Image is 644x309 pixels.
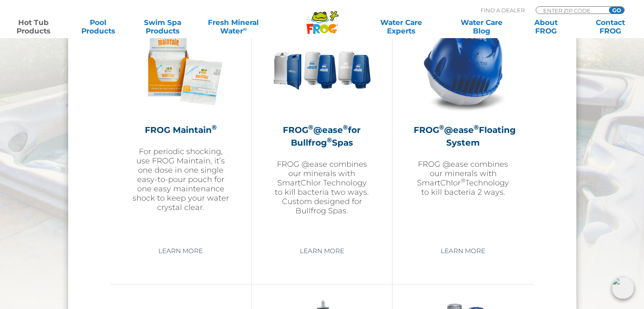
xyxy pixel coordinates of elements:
h2: FROG @ease Floating System [414,124,512,149]
p: Find A Dealer [481,6,525,14]
sup: ® [439,123,444,131]
img: Frog_Maintain_Hero-2-v2-300x300.png [132,17,230,115]
a: Fresh MineralWater∞ [202,18,265,35]
img: bullfrog-product-hero-300x300.png [273,17,371,115]
h2: FROG @ease for Bullfrog Spas [273,124,371,149]
a: ContactFROG [586,18,636,35]
sup: ® [343,123,348,131]
sup: ® [461,177,465,184]
a: PoolProducts [73,18,123,35]
sup: ® [308,123,313,131]
a: Learn More [290,243,354,259]
a: AboutFROG [521,18,571,35]
a: Swim SpaProducts [138,18,188,35]
a: Water CareExperts [360,18,442,35]
sup: ® [326,136,332,144]
h2: FROG Maintain [132,124,230,136]
a: Learn More [431,243,495,259]
sup: ∞ [243,26,246,32]
input: Zip Code Form [542,7,600,14]
p: FROG @ease combines our minerals with SmartChlor Technology to kill bacteria two ways. Custom des... [273,160,371,215]
input: GO [609,7,624,14]
a: Learn More [149,243,213,259]
a: Hot TubProducts [8,18,58,35]
img: hot-tub-product-atease-system-300x300.png [414,17,512,115]
p: FROG @ease combines our minerals with SmartChlor Technology to kill bacteria 2 ways. [414,160,512,197]
sup: ® [212,123,217,131]
a: FROG®@ease®Floating SystemFROG @ease combines our minerals with SmartChlor®Technology to kill bac... [414,17,512,237]
sup: ® [474,123,479,131]
a: FROG®@ease®for Bullfrog®SpasFROG @ease combines our minerals with SmartChlor Technology to kill b... [273,17,371,237]
p: For periodic shocking, use FROG Maintain, it’s one dose in one single easy-to-pour pouch for one ... [132,147,230,212]
a: Water CareBlog [456,18,506,35]
img: openIcon [612,277,634,299]
a: FROG Maintain®For periodic shocking, use FROG Maintain, it’s one dose in one single easy-to-pour ... [132,17,230,237]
